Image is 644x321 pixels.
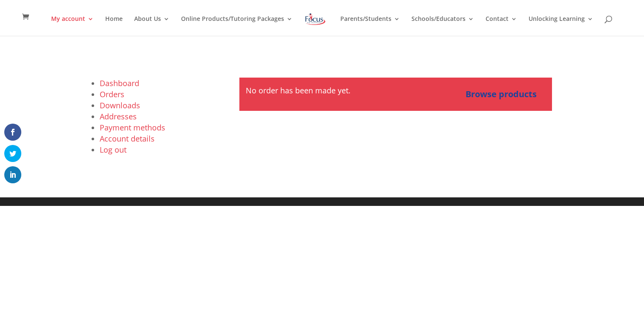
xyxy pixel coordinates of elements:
[100,89,124,99] a: Orders
[134,16,170,36] a: About Us
[100,78,139,88] a: Dashboard
[304,12,326,27] img: Focus on Learning
[105,16,123,36] a: Home
[100,133,155,144] a: Account details
[100,122,165,133] a: Payment methods
[181,16,293,36] a: Online Products/Tutoring Packages
[239,78,552,111] div: No order has been made yet.
[529,16,593,36] a: Unlocking Learning
[100,145,126,155] a: Log out
[51,16,94,36] a: My account
[411,16,474,36] a: Schools/Educators
[486,16,517,36] a: Contact
[100,100,140,110] a: Downloads
[100,111,137,121] a: Addresses
[340,16,400,36] a: Parents/Students
[92,78,230,163] nav: Account pages
[457,84,546,104] a: Browse products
